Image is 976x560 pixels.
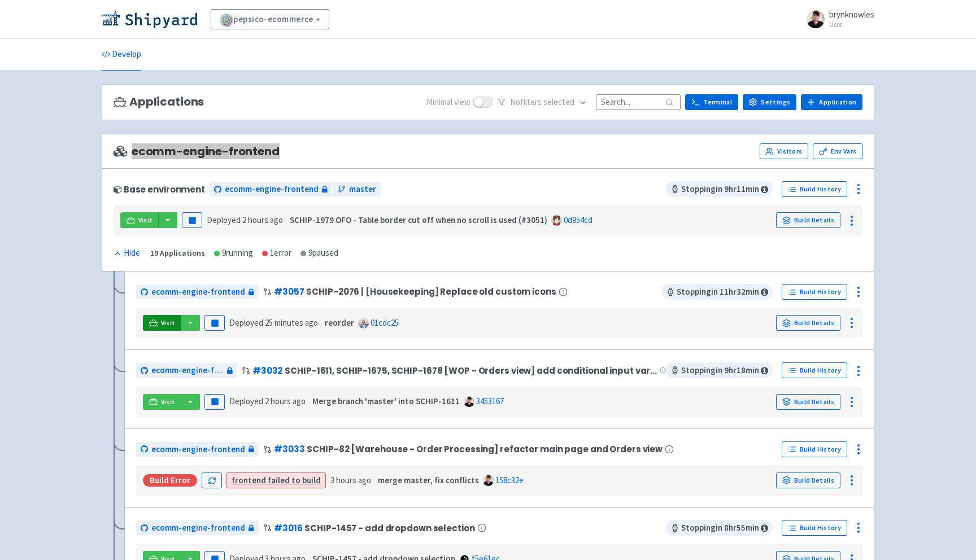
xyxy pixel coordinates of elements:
[543,97,574,107] span: selected
[426,96,470,109] span: Minimal view
[136,520,259,536] a: ecomm-engine-frontend
[829,21,874,28] small: User
[210,182,332,197] a: ecomm-engine-frontend
[182,212,202,228] button: Pause
[300,247,338,260] div: 9 paused
[114,247,140,260] div: Hide
[274,443,304,455] a: #3033
[150,247,205,260] div: 19 Applications
[229,396,306,406] span: Deployed
[307,444,663,454] span: SCHIP-82 [Warehouse - Order Processing] refactor main page and Orders view
[262,247,291,260] div: 1 error
[151,522,245,535] span: ecomm-engine-frontend
[204,394,225,410] button: Pause
[252,365,282,377] a: #3032
[151,286,245,299] span: ecomm-engine-frontend
[495,475,524,485] a: 158c32e
[776,473,840,488] a: Build Details
[265,396,306,406] time: 2 hours ago
[782,441,847,457] a: Build History
[285,366,657,375] span: SCHIP-1611, SCHIP-1675, SCHIP-1678 [WOP - Orders view] add conditional input variable of dc id to...
[743,94,796,110] a: Settings
[800,10,874,28] a: brynknowles User
[204,315,225,331] button: Pause
[138,216,153,225] span: Visit
[378,475,479,485] strong: merge master, fix conflicts
[161,318,176,327] span: Visit
[161,397,176,406] span: Visit
[782,520,847,536] a: Build History
[304,523,474,533] span: SCHIP-1457 - add dropdown selection
[102,39,141,71] a: Develop
[510,96,574,109] span: No filter s
[207,215,283,225] span: Deployed
[211,9,329,29] a: pepsico-ecommerce
[232,475,321,485] a: frontend failed to build
[661,284,773,300] span: Stopping in 11 hr 32 min
[225,183,319,196] span: ecomm-engine-frontend
[242,215,283,225] time: 2 hours ago
[666,520,773,536] span: Stopping in 8 hr 55 min
[312,396,460,406] strong: Merge branch 'master' into SCHIP-1611
[333,182,381,197] a: master
[782,181,847,197] a: Build History
[666,362,773,378] span: Stopping in 9 hr 18 min
[151,443,245,456] span: ecomm-engine-frontend
[102,10,197,28] img: Shipyard logo
[306,287,556,296] span: SCHIP-2076 | [Housekeeping] Replace old custom icons
[143,315,181,331] a: Visit
[114,185,205,194] div: Base environment
[214,247,253,260] div: 9 running
[136,442,259,457] a: ecomm-engine-frontend
[330,475,371,485] time: 3 hours ago
[143,474,197,487] div: Build Error
[776,212,840,228] a: Build Details
[476,396,504,406] a: 3453167
[782,284,847,300] a: Build History
[290,215,547,225] strong: SCHIP-1979 OFO - Table border cut off when no scroll is used (#3051)
[666,181,773,197] span: Stopping in 9 hr 11 min
[265,317,318,328] time: 25 minutes ago
[325,317,354,328] strong: reorder
[349,183,376,196] span: master
[685,94,738,110] a: Terminal
[829,9,874,20] span: brynknowles
[596,94,681,110] input: Search...
[760,143,808,159] a: Visitors
[143,394,181,410] a: Visit
[151,364,224,377] span: ecomm-engine-frontend
[120,212,159,228] a: Visit
[114,95,204,108] h3: Applications
[136,285,259,300] a: ecomm-engine-frontend
[371,317,399,328] a: 01cdc25
[801,94,862,110] a: Application
[232,475,266,485] strong: frontend
[114,247,141,260] button: Hide
[564,215,592,225] a: 0d954cd
[136,363,237,378] a: ecomm-engine-frontend
[776,394,840,410] a: Build Details
[776,315,840,331] a: Build Details
[229,317,318,328] span: Deployed
[782,362,847,378] a: Build History
[114,145,280,158] span: ecomm-engine-frontend
[274,522,302,534] a: #3016
[813,143,862,159] a: Env Vars
[274,286,304,297] a: #3057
